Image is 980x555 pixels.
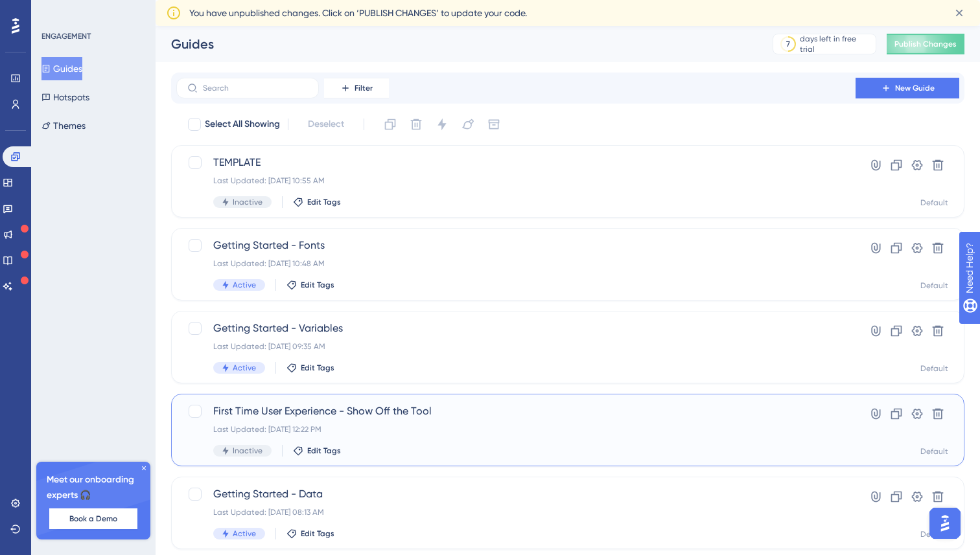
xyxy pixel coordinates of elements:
[233,197,262,207] span: Inactive
[286,528,334,539] button: Edit Tags
[30,3,81,19] span: Need Help?
[41,114,86,137] button: Themes
[213,238,819,253] span: Getting Started - Fonts
[233,363,256,373] span: Active
[47,472,140,503] span: Meet our onboarding experts 🎧
[920,446,948,457] div: Default
[213,155,819,170] span: TEMPLATE
[213,403,819,419] span: First Time User Experience - Show Off the Tool
[203,84,308,93] input: Search
[308,117,344,132] span: Deselect
[213,176,819,186] div: Last Updated: [DATE] 10:55 AM
[41,57,82,80] button: Guides
[301,363,334,373] span: Edit Tags
[233,528,256,539] span: Active
[301,528,334,539] span: Edit Tags
[213,341,819,352] div: Last Updated: [DATE] 09:35 AM
[213,486,819,502] span: Getting Started - Data
[213,507,819,517] div: Last Updated: [DATE] 08:13 AM
[926,504,964,543] iframe: UserGuiding AI Assistant Launcher
[920,280,948,291] div: Default
[189,5,527,21] span: You have unpublished changes. Click on ‘PUBLISH CHANGES’ to update your code.
[920,198,948,208] div: Default
[355,83,373,93] span: Filter
[171,35,740,53] div: Guides
[49,508,137,529] button: Book a Demo
[301,280,334,290] span: Edit Tags
[41,31,91,41] div: ENGAGEMENT
[856,78,959,98] button: New Guide
[293,197,341,207] button: Edit Tags
[293,446,341,456] button: Edit Tags
[324,78,389,98] button: Filter
[800,34,872,54] div: days left in free trial
[213,424,819,435] div: Last Updated: [DATE] 12:22 PM
[887,34,964,54] button: Publish Changes
[920,529,948,539] div: Default
[233,280,256,290] span: Active
[69,514,117,524] span: Book a Demo
[205,117,280,132] span: Select All Showing
[213,258,819,269] div: Last Updated: [DATE] 10:48 AM
[296,113,356,136] button: Deselect
[286,280,334,290] button: Edit Tags
[786,39,790,49] div: 7
[895,83,935,93] span: New Guide
[920,363,948,374] div: Default
[213,321,819,336] span: Getting Started - Variables
[233,446,262,456] span: Inactive
[286,363,334,373] button: Edit Tags
[894,39,957,49] span: Publish Changes
[41,85,89,109] button: Hotspots
[307,446,341,456] span: Edit Tags
[307,197,341,207] span: Edit Tags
